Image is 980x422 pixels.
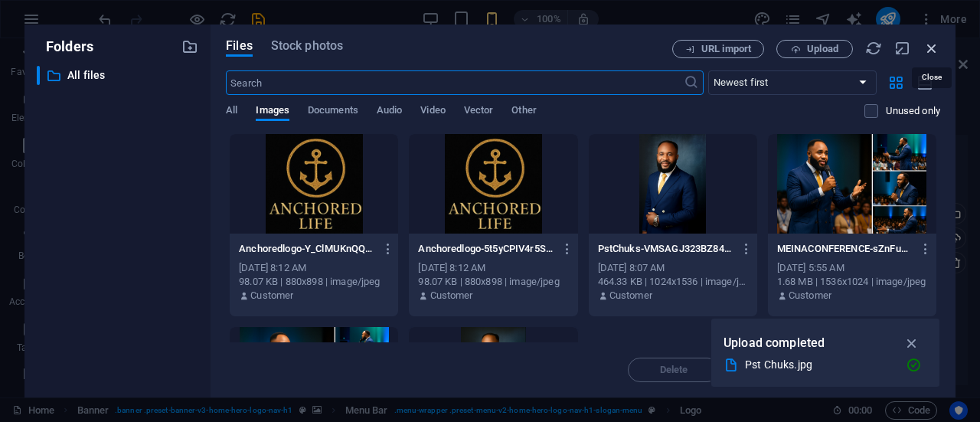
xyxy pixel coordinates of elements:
span: Upload [807,44,838,54]
input: Search [226,70,683,95]
p: Customer [430,289,473,303]
span: Vector [464,101,494,123]
p: Unused only [886,104,940,118]
span: All [226,101,237,123]
p: Customer [789,289,831,303]
p: Folders [37,37,93,57]
p: Anchoredlogo-Y_ClMUKnQQEzc4BqSvLYvQ.jpg [239,242,375,256]
span: Files [226,37,253,55]
span: Images [256,101,289,123]
i: Minimize [894,40,911,57]
div: [DATE] 8:07 AM [598,261,748,275]
p: Anchoredlogo-5t5yCPIV4r5SBtCTqpPfoA.jpg [418,242,554,256]
div: 98.07 KB | 880x898 | image/jpeg [418,275,568,289]
div: Pst Chuks.jpg [745,356,893,374]
div: ​ [37,66,40,85]
div: [DATE] 8:12 AM [418,261,568,275]
div: 1.68 MB | 1536x1024 | image/jpeg [777,275,927,289]
p: MEINACONFERENCE-sZnFuVapbRSdHO2xDOxT9A.jpg [777,242,913,256]
button: URL import [672,40,764,58]
span: Audio [377,101,402,123]
div: 464.33 KB | 1024x1536 | image/jpeg [598,275,748,289]
div: 98.07 KB | 880x898 | image/jpeg [239,275,389,289]
i: Reload [865,40,882,57]
p: PstChuks-VMSAGJ323BZ84bqjzhCDaA.jpg [598,242,734,256]
p: Customer [609,289,652,303]
span: Stock photos [271,37,343,55]
div: [DATE] 5:55 AM [777,261,927,275]
span: URL import [701,44,751,54]
div: [DATE] 8:12 AM [239,261,389,275]
p: All files [67,67,170,84]
p: Customer [250,289,293,303]
span: Video [420,101,445,123]
span: Documents [308,101,358,123]
button: Upload [776,40,853,58]
p: Upload completed [724,333,825,353]
i: Create new folder [181,38,198,55]
span: Other [511,101,536,123]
